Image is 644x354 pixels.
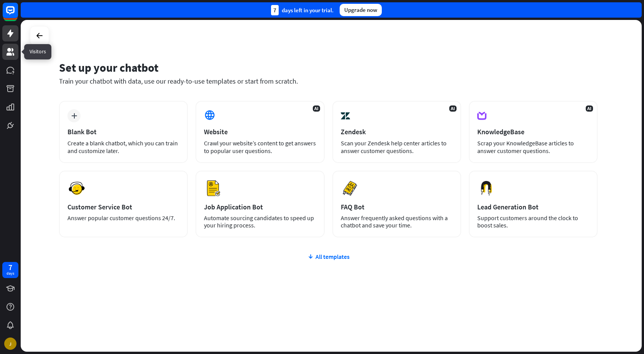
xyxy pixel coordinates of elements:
[67,127,179,136] div: Blank Bot
[586,105,593,112] span: AI
[341,214,453,229] div: Answer frequently asked questions with a chatbot and save your time.
[271,5,333,15] div: days left in your trial.
[340,4,382,16] div: Upgrade now
[7,271,14,276] div: days
[204,127,316,136] div: Website
[67,214,179,222] div: Answer popular customer questions 24/7.
[477,203,589,211] div: Lead Generation Bot
[477,214,589,229] div: Support customers around the clock to boost sales.
[313,105,320,112] span: AI
[71,113,77,119] i: plus
[59,253,598,260] div: All templates
[8,264,12,271] div: 7
[341,127,453,136] div: Zendesk
[59,77,598,86] div: Train your chatbot with data, use our ready-to-use templates or start from scratch.
[204,203,316,211] div: Job Application Bot
[341,203,453,211] div: FAQ Bot
[449,105,457,112] span: AI
[4,338,16,350] div: J
[67,139,179,155] div: Create a blank chatbot, which you can train and customize later.
[477,139,589,155] div: Scrap your KnowledgeBase articles to answer customer questions.
[2,262,18,278] a: 7 days
[204,139,316,155] div: Crawl your website’s content to get answers to popular user questions.
[204,214,316,229] div: Automate sourcing candidates to speed up your hiring process.
[477,127,589,136] div: KnowledgeBase
[67,203,179,211] div: Customer Service Bot
[59,60,598,75] div: Set up your chatbot
[341,139,453,155] div: Scan your Zendesk help center articles to answer customer questions.
[271,5,279,15] div: 7
[6,3,29,26] button: Open LiveChat chat widget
